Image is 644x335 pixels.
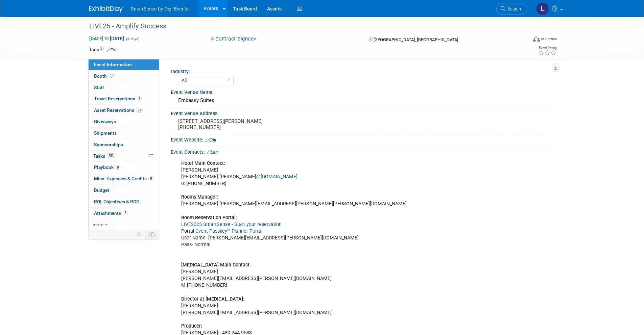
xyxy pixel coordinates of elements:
span: 1 [137,96,142,101]
span: [GEOGRAPHIC_DATA], [GEOGRAPHIC_DATA] [374,37,458,42]
a: Shipments [89,128,159,139]
a: Giveaways [89,116,159,127]
span: ROI, Objectives & ROO [94,199,139,204]
span: SmartSense by Digi Events [131,6,188,11]
span: 83 [136,108,143,113]
button: Contract Signed [208,35,259,43]
span: Playbook [94,164,120,170]
a: Attachments5 [89,208,159,219]
span: Budget [94,187,109,193]
a: Staff [89,82,159,93]
a: Edit [106,48,118,52]
span: Search [505,6,521,11]
a: Misc. Expenses & Credits5 [89,173,159,184]
div: In-Person [541,36,557,42]
div: Industry: [171,67,552,75]
a: Sponsorships [89,139,159,150]
span: Asset Reservations [94,107,143,113]
b: Hotel Main Contact: [181,160,225,166]
div: Event Venue Address: [171,108,555,117]
div: Event Rating [538,46,556,50]
b: Room Reservation Portal: [181,215,237,221]
div: Event Format [487,35,557,45]
img: Format-Inperson.png [533,36,540,42]
div: Event Venue Name: [171,87,555,96]
span: 28% [107,153,116,158]
img: Leland Jenkins [536,2,549,15]
span: 5 [123,210,128,215]
a: Budget [89,185,159,196]
span: 8 [115,165,120,170]
div: Embassy Suites [176,95,550,106]
a: Search [496,3,527,15]
a: Asset Reservations83 [89,105,159,116]
a: Travel Reservations1 [89,93,159,104]
div: Event Contacts: [171,147,555,156]
a: Edit [207,150,218,155]
td: Personalize Event Tab Strip [134,230,145,239]
span: Staff [94,85,104,90]
a: Tasks28% [89,151,159,162]
span: more [93,222,103,227]
div: Event Website: [171,135,555,144]
b: Director at [MEDICAL_DATA]: [181,296,244,302]
span: Booth not reserved yet [109,73,115,78]
a: Edit [205,138,216,143]
a: more [89,219,159,230]
a: Cvent Passkey™ Planner Portal [195,228,262,234]
span: (4 days) [125,37,140,41]
a: Event Information [89,59,159,70]
span: Sponsorships [94,142,123,147]
b: Producer: [181,323,202,329]
pre: [STREET_ADDRESS][PERSON_NAME] [PHONE_NUMBER] [178,118,324,130]
span: Attachments [94,210,128,216]
span: Event Information [94,62,132,67]
span: Misc. Expenses & Credits [94,176,153,181]
td: Toggle Event Tabs [145,230,159,239]
a: LIVE2025 SmartSense - Start your reservation [181,222,282,227]
span: to [103,36,110,41]
span: 5 [148,176,153,181]
img: ExhibitDay [89,6,123,12]
a: @[DOMAIN_NAME] [256,174,297,180]
td: Tags [89,46,118,53]
a: Booth [89,71,159,82]
span: [DATE] [DATE] [89,35,124,42]
span: Giveaways [94,119,116,124]
b: Rooms Manager: [181,194,218,200]
span: Shipments [94,130,117,136]
b: [MEDICAL_DATA] Main Contact: [181,262,251,268]
a: ROI, Objectives & ROO [89,196,159,207]
div: LIVE25 - Amplify Success [87,20,517,32]
span: Travel Reservations [94,96,142,101]
a: Playbook8 [89,162,159,173]
span: Tasks [93,153,116,159]
span: Booth [94,73,115,79]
